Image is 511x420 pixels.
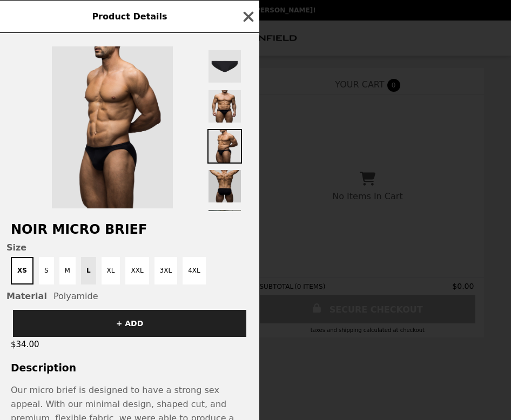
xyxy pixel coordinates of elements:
img: Thumbnail 5 [207,209,242,243]
img: Thumbnail 2 [207,89,242,124]
button: XS [11,257,33,284]
button: XXL [125,257,149,284]
button: S [39,257,54,284]
img: XS / Polyamide [52,46,173,208]
button: + ADD [13,310,246,337]
div: Polyamide [6,291,253,301]
button: 4XL [183,257,206,284]
span: Product Details [92,11,167,22]
button: XL [102,257,120,284]
span: Material [6,291,47,301]
button: 3XL [154,257,178,284]
img: Thumbnail 1 [207,49,242,84]
span: Size [6,242,253,253]
button: M [59,257,76,284]
img: Thumbnail 4 [207,169,242,204]
img: Thumbnail 3 [207,129,242,164]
